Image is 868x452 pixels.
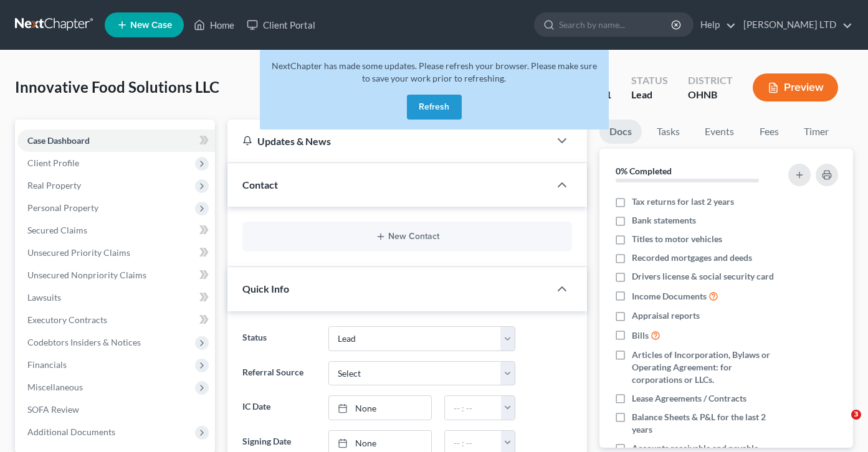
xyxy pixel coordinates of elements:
[631,88,668,102] div: Lead
[749,120,789,144] a: Fees
[632,290,707,303] span: Income Documents
[17,309,215,331] a: Executory Contracts
[27,404,79,415] span: SOFA Review
[753,73,838,101] button: Preview
[632,349,779,386] span: Articles of Incorporation, Bylaws or Operating Agreement: for corporations or LLCs.
[632,233,722,245] span: Titles to motor vehicles
[27,202,98,213] span: Personal Property
[27,270,146,280] span: Unsecured Nonpriority Claims
[27,359,67,370] span: Financials
[559,13,673,36] input: Search by name...
[632,270,774,283] span: Drivers license & social security card
[27,314,107,325] span: Executory Contracts
[826,410,856,440] iframe: Intercom live chat
[632,411,779,436] span: Balance Sheets & P&L for the last 2 years
[445,396,501,420] input: -- : --
[27,158,79,168] span: Client Profile
[236,361,322,386] label: Referral Source
[688,73,733,88] div: District
[737,14,852,36] a: [PERSON_NAME] LTD
[236,395,322,420] label: IC Date
[695,120,744,144] a: Events
[647,120,690,144] a: Tasks
[27,292,61,303] span: Lawsuits
[236,326,322,351] label: Status
[407,95,462,120] button: Refresh
[242,134,535,148] div: Updates & News
[632,392,746,405] span: Lease Agreements / Contracts
[17,242,215,264] a: Unsecured Priority Claims
[27,180,81,191] span: Real Property
[632,329,649,342] span: Bills
[188,14,241,36] a: Home
[17,129,215,152] a: Case Dashboard
[27,426,115,437] span: Additional Documents
[631,73,668,88] div: Status
[329,396,432,420] a: None
[17,219,215,242] a: Secured Claims
[27,382,83,392] span: Miscellaneous
[794,120,839,144] a: Timer
[851,410,861,420] span: 3
[241,14,322,36] a: Client Portal
[17,398,215,421] a: SOFA Review
[27,225,87,235] span: Secured Claims
[17,286,215,309] a: Lawsuits
[130,21,172,30] span: New Case
[27,337,141,347] span: Codebtors Insiders & Notices
[616,166,672,176] strong: 0% Completed
[694,14,736,36] a: Help
[242,283,289,294] span: Quick Info
[15,78,219,96] span: Innovative Food Solutions LLC
[252,232,562,242] button: New Contact
[27,135,90,146] span: Case Dashboard
[688,88,733,102] div: OHNB
[632,252,752,264] span: Recorded mortgages and deeds
[632,309,700,322] span: Appraisal reports
[632,195,734,208] span: Tax returns for last 2 years
[242,179,278,191] span: Contact
[17,264,215,286] a: Unsecured Nonpriority Claims
[632,214,696,227] span: Bank statements
[272,60,597,83] span: NextChapter has made some updates. Please refresh your browser. Please make sure to save your wor...
[27,247,130,258] span: Unsecured Priority Claims
[599,120,642,144] a: Docs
